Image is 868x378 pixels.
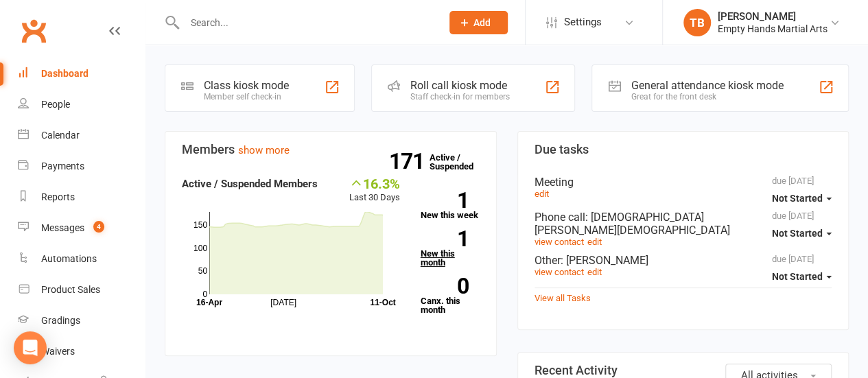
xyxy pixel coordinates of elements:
[587,237,602,247] a: edit
[41,130,80,141] div: Calendar
[535,237,584,247] a: view contact
[182,143,480,156] h3: Members
[535,364,832,377] h3: Recent Activity
[421,190,469,211] strong: 1
[535,189,549,199] a: edit
[41,253,97,264] div: Automations
[18,274,145,305] a: Product Sales
[389,151,430,172] strong: 171
[204,79,289,92] div: Class kiosk mode
[18,182,145,213] a: Reports
[535,211,730,237] span: : [DEMOGRAPHIC_DATA][PERSON_NAME][DEMOGRAPHIC_DATA]
[421,231,480,267] a: 1New this month
[41,222,84,233] div: Messages
[421,276,469,296] strong: 0
[421,228,469,249] strong: 1
[349,176,400,191] div: 16.3%
[683,9,711,36] div: TB
[93,221,104,233] span: 4
[449,11,508,34] button: Add
[238,144,290,156] a: show more
[535,293,591,303] a: View all Tasks
[349,176,400,205] div: Last 30 Days
[41,161,84,172] div: Payments
[772,228,823,239] span: Not Started
[14,331,47,364] div: Open Intercom Messenger
[772,193,823,204] span: Not Started
[410,79,510,92] div: Roll call kiosk mode
[631,92,783,102] div: Great for the front desk
[41,191,75,202] div: Reports
[564,7,602,38] span: Settings
[772,264,832,289] button: Not Started
[535,211,832,237] div: Phone call
[18,89,145,120] a: People
[561,254,648,267] span: : [PERSON_NAME]
[18,120,145,151] a: Calendar
[535,254,832,267] div: Other
[772,186,832,211] button: Not Started
[772,271,823,282] span: Not Started
[631,79,783,92] div: General attendance kiosk mode
[430,143,490,181] a: 171Active / Suspended
[421,192,480,220] a: 1New this week
[410,92,510,102] div: Staff check-in for members
[41,68,89,79] div: Dashboard
[718,10,828,23] div: [PERSON_NAME]
[18,244,145,274] a: Automations
[421,278,480,314] a: 0Canx. this month
[16,14,51,48] a: Clubworx
[41,284,100,295] div: Product Sales
[204,92,289,102] div: Member self check-in
[535,267,584,277] a: view contact
[41,99,70,110] div: People
[535,143,832,156] h3: Due tasks
[180,13,432,32] input: Search...
[587,267,602,277] a: edit
[41,315,80,326] div: Gradings
[18,305,145,336] a: Gradings
[182,178,318,190] strong: Active / Suspended Members
[18,336,145,367] a: Waivers
[18,213,145,244] a: Messages 4
[41,346,75,357] div: Waivers
[18,151,145,182] a: Payments
[18,58,145,89] a: Dashboard
[535,176,832,189] div: Meeting
[718,23,828,35] div: Empty Hands Martial Arts
[473,17,491,28] span: Add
